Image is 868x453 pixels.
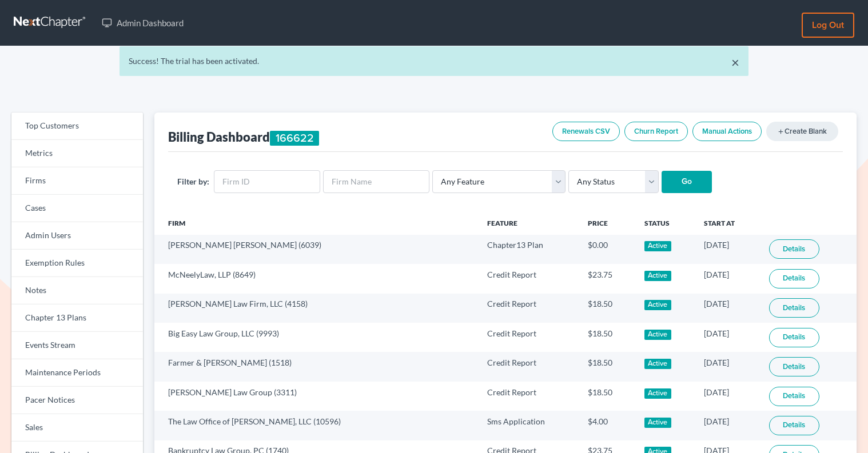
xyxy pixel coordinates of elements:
[777,128,785,135] i: add
[695,294,760,323] td: [DATE]
[478,411,579,440] td: Sms Application
[731,55,739,69] a: ×
[11,359,143,387] a: Maintenance Periods
[644,330,671,340] div: Active
[662,171,712,194] input: Go
[579,235,635,264] td: $0.00
[478,264,579,293] td: Credit Report
[478,323,579,352] td: Credit Report
[129,55,739,67] div: Success! The trial has been activated.
[624,122,688,141] a: Churn Report
[579,294,635,323] td: $18.50
[11,250,143,277] a: Exemption Rules
[769,298,819,318] a: Details
[766,122,838,141] a: addCreate Blank
[11,332,143,359] a: Events Stream
[154,212,478,235] th: Firm
[802,13,854,38] a: Log out
[769,416,819,435] a: Details
[769,387,819,406] a: Details
[695,235,760,264] td: [DATE]
[478,294,579,323] td: Credit Report
[11,222,143,250] a: Admin Users
[177,175,209,187] label: Filter by:
[644,388,671,399] div: Active
[552,122,620,141] a: Renewals CSV
[478,382,579,411] td: Credit Report
[270,131,320,146] div: 166622
[644,300,671,310] div: Active
[478,352,579,381] td: Credit Report
[154,264,478,293] td: McNeelyLaw, LLP (8649)
[168,129,320,146] div: Billing Dashboard
[478,212,579,235] th: Feature
[695,352,760,381] td: [DATE]
[579,323,635,352] td: $18.50
[11,113,143,140] a: Top Customers
[154,294,478,323] td: [PERSON_NAME] Law Firm, LLC (4158)
[579,264,635,293] td: $23.75
[692,122,762,141] a: Manual Actions
[644,241,671,251] div: Active
[154,382,478,411] td: [PERSON_NAME] Law Group (3311)
[154,411,478,440] td: The Law Office of [PERSON_NAME], LLC (10596)
[695,212,760,235] th: Start At
[579,212,635,235] th: Price
[769,269,819,288] a: Details
[154,235,478,264] td: [PERSON_NAME] [PERSON_NAME] (6039)
[11,414,143,442] a: Sales
[695,382,760,411] td: [DATE]
[579,382,635,411] td: $18.50
[154,352,478,381] td: Farmer & [PERSON_NAME] (1518)
[635,212,695,235] th: Status
[769,328,819,347] a: Details
[769,239,819,259] a: Details
[96,13,189,33] a: Admin Dashboard
[579,411,635,440] td: $4.00
[644,271,671,281] div: Active
[695,411,760,440] td: [DATE]
[695,264,760,293] td: [DATE]
[769,357,819,376] a: Details
[11,167,143,195] a: Firms
[579,352,635,381] td: $18.50
[11,387,143,414] a: Pacer Notices
[323,170,429,193] input: Firm Name
[11,140,143,167] a: Metrics
[11,304,143,332] a: Chapter 13 Plans
[214,170,320,193] input: Firm ID
[695,323,760,352] td: [DATE]
[11,277,143,304] a: Notes
[11,195,143,222] a: Cases
[478,235,579,264] td: Chapter13 Plan
[644,359,671,369] div: Active
[644,418,671,428] div: Active
[154,323,478,352] td: Big Easy Law Group, LLC (9993)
